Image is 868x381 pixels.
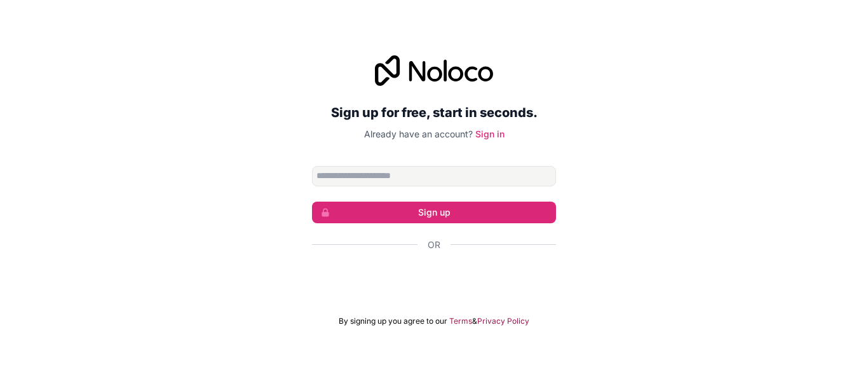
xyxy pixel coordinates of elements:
[428,239,440,251] span: Or
[364,128,473,139] span: Already have an account?
[312,202,556,223] button: Sign up
[472,316,477,326] span: &
[312,166,556,186] input: Email address
[339,316,447,326] span: By signing up you agree to our
[477,316,529,326] a: Privacy Policy
[312,101,556,124] h2: Sign up for free, start in seconds.
[475,128,505,139] a: Sign in
[449,316,472,326] a: Terms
